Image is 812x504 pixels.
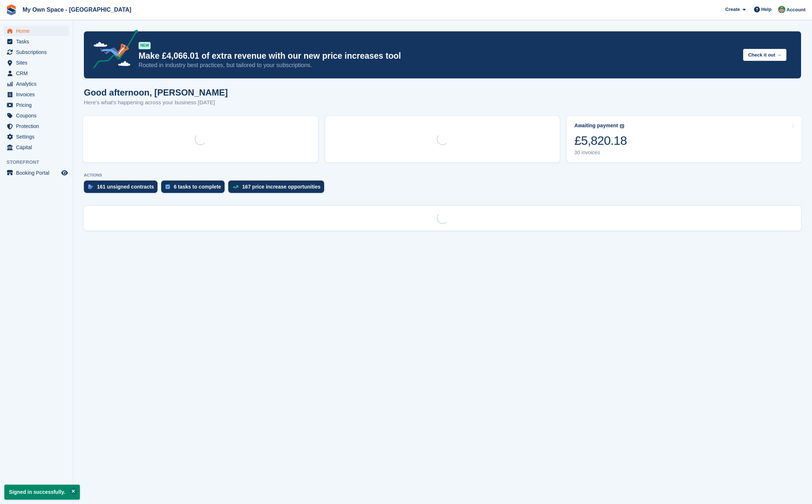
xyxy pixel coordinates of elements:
span: Storefront [7,159,73,166]
a: Preview store [60,168,69,177]
a: menu [4,68,69,78]
img: Millie Webb [778,6,785,13]
img: task-75834270c22a3079a89374b754ae025e5fb1db73e45f91037f5363f120a921f8.svg [166,185,170,189]
span: Coupons [16,111,60,121]
span: Pricing [16,100,60,110]
a: 167 price increase opportunities [228,181,328,197]
a: Awaiting payment £5,820.18 30 invoices [567,116,802,162]
a: menu [4,100,69,110]
span: Invoices [16,89,60,100]
span: Booking Portal [16,168,60,178]
span: Subscriptions [16,47,60,57]
img: stora-icon-8386f47178a22dfd0bd8f6a31ec36ba5ce8667c1dd55bd0f319d3a0aa187defe.svg [6,4,17,15]
span: Account [786,6,805,13]
a: menu [4,142,69,152]
span: Create [725,6,740,13]
a: menu [4,121,69,131]
a: menu [4,36,69,47]
p: Rooted in industry best practices, but tailored to your subscriptions. [139,61,737,69]
div: 30 invoices [574,150,627,156]
span: Settings [16,132,60,142]
span: Help [761,6,772,13]
a: menu [4,47,69,57]
p: Signed in successfully. [4,485,80,500]
p: Make £4,066.01 of extra revenue with our new price increases tool [139,51,737,61]
div: NEW [139,42,151,49]
img: icon-info-grey-7440780725fd019a000dd9b08b2336e03edf1995a4989e88bcd33f0948082b44.svg [620,124,624,128]
a: menu [4,132,69,142]
div: 6 tasks to complete [174,184,221,190]
a: menu [4,58,69,68]
div: 161 unsigned contracts [97,184,154,190]
span: Capital [16,142,60,152]
a: menu [4,111,69,121]
span: Analytics [16,79,60,89]
span: Home [16,26,60,36]
img: contract_signature_icon-13c848040528278c33f63329250d36e43548de30e8caae1d1a13099fd9432cc5.svg [88,185,93,189]
img: price-adjustments-announcement-icon-8257ccfd72463d97f412b2fc003d46551f7dbcb40ab6d574587a9cd5c0d94... [87,30,138,71]
span: CRM [16,68,60,78]
a: 6 tasks to complete [161,181,228,197]
a: My Own Space - [GEOGRAPHIC_DATA] [20,4,134,16]
h1: Good afternoon, [PERSON_NAME] [84,88,228,97]
a: 161 unsigned contracts [84,181,161,197]
a: menu [4,168,69,178]
a: menu [4,89,69,100]
div: 167 price increase opportunities [242,184,320,190]
a: menu [4,26,69,36]
button: Check it out → [743,49,786,61]
span: Protection [16,121,60,131]
div: £5,820.18 [574,133,627,148]
p: ACTIONS [84,173,801,178]
span: Sites [16,58,60,68]
div: Awaiting payment [574,123,618,129]
p: Here's what's happening across your business [DATE] [84,98,228,107]
a: menu [4,79,69,89]
span: Tasks [16,36,60,47]
img: price_increase_opportunities-93ffe204e8149a01c8c9dc8f82e8f89637d9d84a8eef4429ea346261dce0b2c0.svg [233,185,238,189]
